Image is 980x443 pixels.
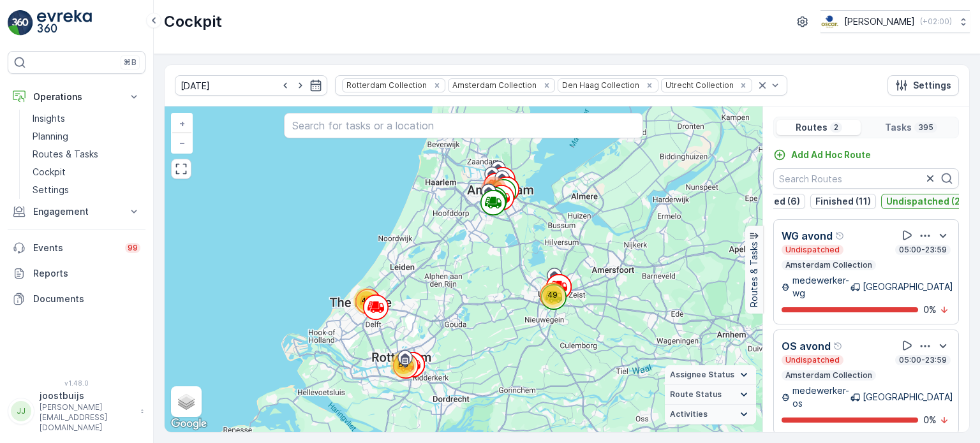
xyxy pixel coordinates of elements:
summary: Assignee Status [665,365,756,385]
input: dd/mm/yyyy [175,75,327,96]
button: Undispatched (2) [881,194,969,209]
img: basis-logo_rgb2x.png [820,15,839,29]
summary: Route Status [665,385,756,405]
div: Den Haag Collection [558,79,641,91]
p: Insights [33,112,65,125]
p: medewerker-wg [792,274,850,300]
a: Reports [8,261,145,286]
div: Help Tooltip Icon [835,231,845,241]
a: Add Ad Hoc Route [773,149,871,161]
p: Settings [913,79,951,92]
p: [GEOGRAPHIC_DATA] [863,280,953,293]
p: [GEOGRAPHIC_DATA] [863,391,953,403]
a: Planning [27,127,145,145]
div: Amsterdam Collection [449,79,538,91]
button: Settings [887,75,959,96]
a: Insights [27,110,145,127]
div: Remove Rotterdam Collection [430,80,444,91]
p: Undispatched [784,355,841,365]
div: 63 [390,352,416,377]
p: Tasks [885,121,912,134]
a: Documents [8,286,145,312]
a: Zoom Out [172,133,191,152]
a: Layers [172,388,200,416]
p: Planning [33,130,68,143]
p: Engagement [33,205,120,218]
div: 243 [481,177,507,202]
a: Zoom In [172,114,191,133]
p: Operations [33,91,120,103]
p: Add Ad Hoc Route [791,149,871,161]
button: Finished (11) [810,194,876,209]
span: v 1.48.0 [8,379,145,387]
p: medewerker-os [792,384,850,410]
span: 40 [361,296,371,305]
a: Cockpit [27,163,145,181]
p: Cockpit [164,11,222,32]
span: Route Status [670,389,722,400]
p: 0 % [923,414,937,426]
input: Search for tasks or a location [284,113,642,138]
p: 395 [917,122,935,133]
p: Routes & Tasks [748,242,761,307]
p: 0 % [923,303,937,316]
p: Undispatched (2) [886,195,963,208]
p: Finished (11) [815,195,871,208]
img: Google [168,416,210,432]
button: Operations [8,84,145,110]
div: Remove Den Haag Collection [642,80,657,91]
div: 49 [540,282,565,308]
p: Cockpit [33,166,66,178]
p: Events [33,242,117,254]
summary: Activities [665,405,756,425]
div: JJ [11,401,31,421]
img: logo_light-DOdMpM7g.png [37,10,92,36]
button: [PERSON_NAME](+02:00) [820,10,970,33]
p: Settings [33,184,69,196]
span: 49 [547,290,558,300]
span: Assignee Status [670,370,734,380]
p: Amsterdam Collection [784,370,873,381]
span: − [179,137,186,148]
p: ⌘B [124,57,137,68]
a: Events99 [8,235,145,261]
button: Engagement [8,199,145,224]
img: logo [8,10,33,36]
div: Rotterdam Collection [343,79,429,91]
p: ( +02:00 ) [920,17,952,27]
div: Remove Amsterdam Collection [540,80,554,91]
div: 40 [353,288,379,314]
p: Reports [33,267,140,280]
p: Amsterdam Collection [784,260,873,270]
p: WG avond [782,228,833,243]
p: [PERSON_NAME][EMAIL_ADDRESS][DOMAIN_NAME] [40,402,134,433]
a: Open this area in Google Maps (opens a new window) [168,416,210,432]
p: 05:00-23:59 [898,245,948,255]
p: 05:00-23:59 [898,355,948,365]
a: Routes & Tasks [27,145,145,163]
p: Undispatched [784,245,841,255]
a: Settings [27,181,145,199]
span: Activities [670,409,708,419]
p: joostbuijs [40,389,134,402]
button: JJjoostbuijs[PERSON_NAME][EMAIL_ADDRESS][DOMAIN_NAME] [8,389,145,433]
div: Remove Utrecht Collection [736,80,750,91]
p: 2 [833,122,840,133]
input: Search Routes [773,168,959,189]
p: Routes & Tasks [33,148,98,161]
div: Utrecht Collection [662,79,736,91]
p: Documents [33,293,140,305]
p: Routes [796,121,828,134]
p: 99 [128,243,138,253]
span: + [179,118,185,129]
div: Help Tooltip Icon [833,341,843,351]
p: [PERSON_NAME] [844,15,915,28]
p: OS avond [782,338,831,354]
